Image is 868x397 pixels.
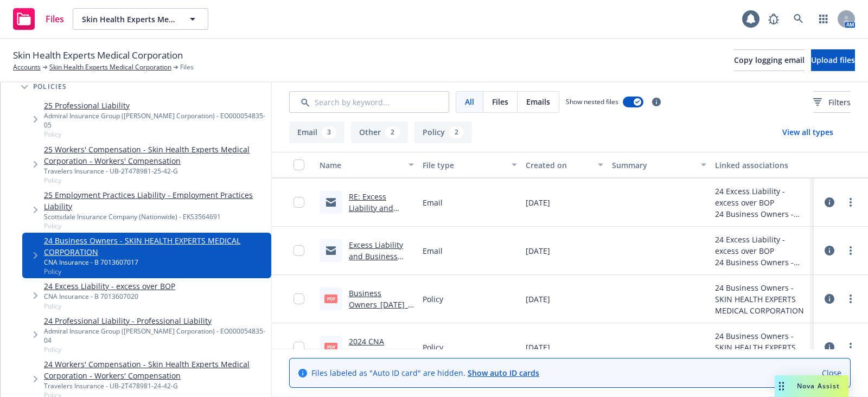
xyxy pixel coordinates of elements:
span: Nova Assist [797,381,840,390]
input: Toggle Row Selected [293,293,304,304]
a: Report a Bug [763,8,784,30]
div: 24 Business Owners - SKIN HEALTH EXPERTS MEDICAL CORPORATION [715,257,809,268]
div: CNA Insurance - B 7013607017 [44,258,267,267]
button: Skin Health Experts Medical Corporation [73,8,208,30]
input: Toggle Row Selected [293,245,304,256]
span: [DATE] [526,342,550,353]
a: 24 Business Owners - SKIN HEALTH EXPERTS MEDICAL CORPORATION [44,235,267,258]
span: Files [180,62,194,72]
span: Email [423,197,443,208]
button: Created on [521,152,607,178]
a: Show auto ID cards [468,368,539,378]
div: CNA Insurance - B 7013607020 [44,292,175,301]
button: Nova Assist [775,375,848,397]
a: 25 Professional Liability [44,100,267,111]
div: 24 Excess Liability - excess over BOP [715,234,809,257]
div: Created on [526,159,591,171]
button: Linked associations [711,152,814,178]
div: Drag to move [775,375,788,397]
span: Files [46,15,64,23]
span: Policy [44,176,267,185]
div: Admiral Insurance Group ([PERSON_NAME] Corporation) - EO000054835-04 [44,326,267,345]
a: Files [9,4,68,34]
button: Policy [414,121,472,143]
input: Toggle Row Selected [293,197,304,208]
span: Email [423,245,443,257]
a: 2024 CNA Business Owners - Policy.pdf [349,336,412,369]
a: 24 Excess Liability - excess over BOP [44,280,175,292]
a: Switch app [813,8,834,30]
div: 3 [322,126,336,138]
div: Travelers Insurance - UB-2T478981-25-42-G [44,167,267,176]
div: File type [423,159,505,171]
span: Emails [526,96,550,107]
div: 24 Business Owners - SKIN HEALTH EXPERTS MEDICAL CORPORATION [715,330,809,364]
span: Policy [423,293,443,305]
span: Copy logging email [734,55,805,65]
span: Skin Health Experts Medical Corporation [82,14,176,25]
span: pdf [324,294,337,303]
span: Show nested files [566,97,618,106]
a: Search [788,8,809,30]
a: 25 Workers' Compensation - Skin Health Experts Medical Corporation - Workers' Compensation [44,144,267,167]
span: Files labeled as "Auto ID card" are hidden. [311,367,539,379]
a: 25 Employment Practices Liability - Employment Practices Liability [44,189,267,212]
a: Business Owners_[DATE]_Skin Health Experts Medical Corporation.pdf [349,288,412,344]
span: [DATE] [526,197,550,208]
div: Scottsdale Insurance Company (Nationwide) - EKS3564691 [44,212,267,221]
div: Travelers Insurance - UB-2T478981-24-42-G [44,381,267,390]
div: Summary [612,159,694,171]
button: Email [289,121,344,143]
a: more [844,341,857,354]
div: 2 [385,126,400,138]
span: Skin Health Experts Medical Corporation [13,48,183,62]
button: Copy logging email [734,49,805,71]
div: 24 Excess Liability - excess over BOP [715,185,809,208]
button: Upload files [811,49,855,71]
a: Close [822,367,841,379]
button: View all types [765,121,851,143]
div: Name [320,159,402,171]
button: File type [418,152,521,178]
span: Policy [44,221,267,230]
a: RE: Excess Liability and Business Owners Renewals _[DATE]_Skin Health Experts Medical Corporation... [349,191,412,293]
div: Linked associations [715,159,809,171]
a: more [844,196,857,209]
span: Policy [44,130,267,139]
span: All [465,96,474,107]
button: Name [315,152,418,178]
button: Summary [608,152,711,178]
button: Other [351,121,408,143]
span: Files [492,96,508,107]
span: pdf [324,343,337,351]
a: more [844,244,857,257]
div: 2 [449,126,464,138]
input: Search by keyword... [289,91,449,113]
a: Excess Liability and Business Owners Renewals _[DATE]_Skin Health Experts Medical Corporation_New... [349,240,414,330]
div: Admiral Insurance Group ([PERSON_NAME] Corporation) - EO000054835-05 [44,111,267,130]
div: 24 Business Owners - SKIN HEALTH EXPERTS MEDICAL CORPORATION [715,208,809,220]
a: more [844,292,857,305]
a: Accounts [13,62,41,72]
input: Toggle Row Selected [293,342,304,353]
button: Filters [813,91,851,113]
span: Filters [813,97,851,108]
span: Policy [423,342,443,353]
span: [DATE] [526,245,550,257]
a: Skin Health Experts Medical Corporation [49,62,171,72]
span: Policy [44,345,267,354]
span: Upload files [811,55,855,65]
span: [DATE] [526,293,550,305]
a: 24 Workers' Compensation - Skin Health Experts Medical Corporation - Workers' Compensation [44,358,267,381]
span: Policy [44,302,175,311]
span: Policy [44,267,267,276]
span: Policies [33,84,67,90]
div: 24 Business Owners - SKIN HEALTH EXPERTS MEDICAL CORPORATION [715,282,809,316]
span: Filters [828,97,851,108]
a: 24 Professional Liability - Professional Liability [44,315,267,326]
input: Select all [293,159,304,170]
